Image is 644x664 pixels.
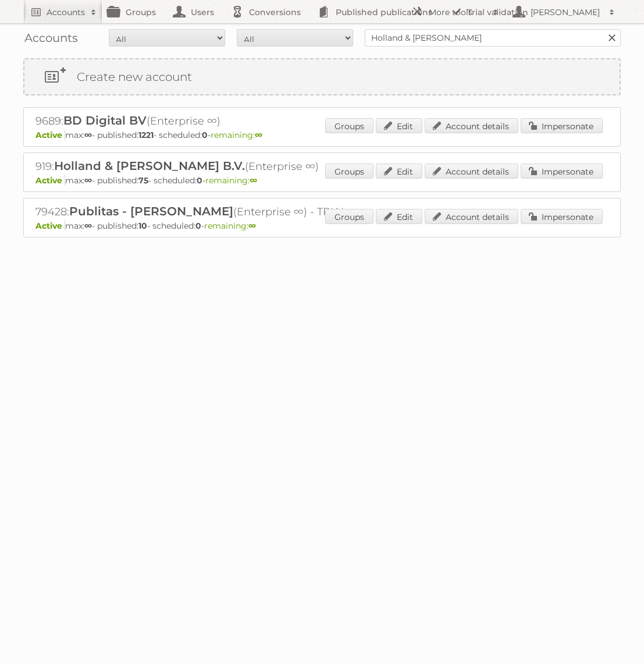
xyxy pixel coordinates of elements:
strong: ∞ [84,221,92,231]
a: Account details [425,164,518,179]
strong: 0 [197,175,202,186]
p: max: - published: - scheduled: - [35,175,609,186]
a: Edit [376,164,422,179]
a: Edit [376,118,422,133]
a: Account details [425,118,518,133]
a: Groups [325,164,373,179]
strong: 10 [138,221,147,231]
span: remaining: [204,221,256,231]
p: max: - published: - scheduled: - [35,130,609,140]
span: Holland & [PERSON_NAME] B.V. [54,159,245,173]
h2: Accounts [47,6,85,18]
h2: [PERSON_NAME] [528,6,603,18]
a: Impersonate [521,118,603,133]
span: BD Digital BV [63,113,147,127]
a: Impersonate [521,209,603,224]
h2: 919: (Enterprise ∞) [35,159,443,174]
a: Edit [376,209,422,224]
span: remaining: [205,175,257,186]
a: Groups [325,209,373,224]
span: Publitas - [PERSON_NAME] [69,204,233,218]
strong: 75 [138,175,148,186]
span: Active [35,130,65,140]
strong: ∞ [84,130,92,140]
strong: ∞ [255,130,262,140]
a: Account details [425,209,518,224]
a: Groups [325,118,373,133]
a: Create new account [24,59,620,94]
h2: 79428: (Enterprise ∞) - TRIAL [35,204,443,219]
strong: ∞ [84,175,92,186]
strong: 0 [195,221,201,231]
strong: ∞ [248,221,256,231]
p: max: - published: - scheduled: - [35,221,609,231]
strong: 1221 [138,130,154,140]
strong: ∞ [250,175,257,186]
span: remaining: [211,130,262,140]
span: Active [35,221,65,231]
span: Active [35,175,65,186]
h2: More tools [429,6,487,18]
h2: 9689: (Enterprise ∞) [35,113,443,129]
strong: 0 [202,130,208,140]
a: Impersonate [521,164,603,179]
